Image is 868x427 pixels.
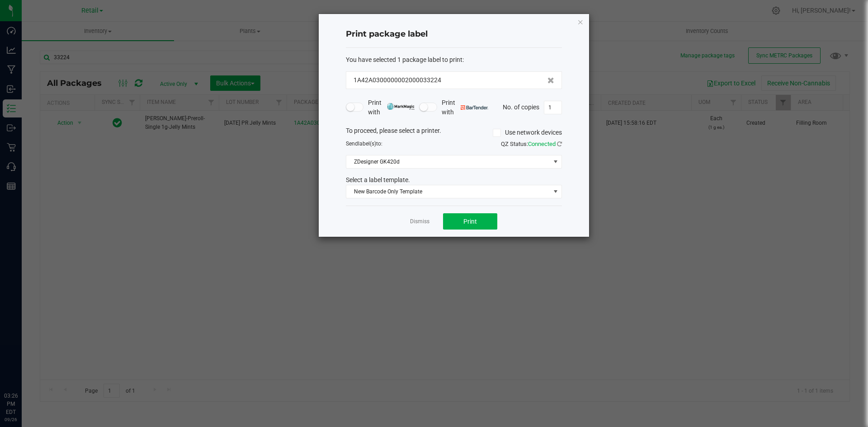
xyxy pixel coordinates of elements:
label: Use network devices [493,128,562,137]
iframe: Resource center [9,355,36,382]
div: : [346,55,562,65]
img: bartender.png [461,105,488,110]
div: Select a label template. [339,175,569,185]
img: mark_magic_cybra.png [387,103,415,110]
span: label(s) [358,141,376,147]
span: Connected [528,141,556,147]
span: 1A42A0300000002000033224 [354,75,441,85]
span: QZ Status: [501,141,562,147]
span: No. of copies [503,103,539,110]
span: Send to: [346,141,382,147]
button: Print [443,213,497,230]
span: Print with [368,98,415,117]
span: Print with [442,98,488,117]
a: Dismiss [410,218,429,225]
span: Print [463,218,477,225]
span: ZDesigner GK420d [346,155,550,168]
span: New Barcode Only Template [346,185,550,198]
h4: Print package label [346,28,562,40]
div: To proceed, please select a printer. [339,126,569,140]
span: You have selected 1 package label to print [346,56,462,63]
